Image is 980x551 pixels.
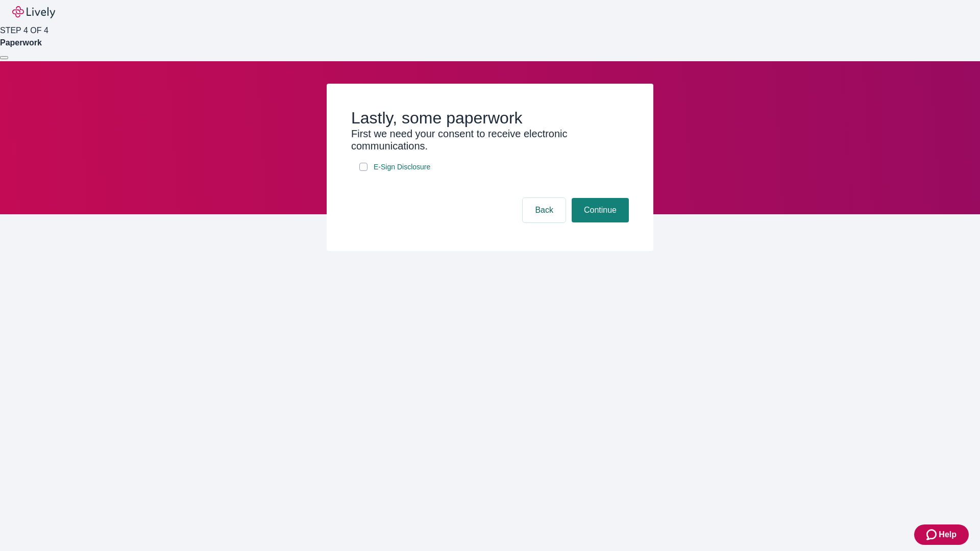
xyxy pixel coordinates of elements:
button: Zendesk support iconHelp [914,524,969,545]
button: Continue [572,198,629,222]
h2: Lastly, some paperwork [351,108,629,128]
span: E-Sign Disclosure [374,162,430,172]
img: Lively [12,6,55,18]
span: Help [939,529,957,541]
a: e-sign disclosure document [372,161,432,173]
button: Back [523,198,566,222]
svg: Zendesk support icon [926,529,939,541]
h3: First we need your consent to receive electronic communications. [351,128,629,152]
